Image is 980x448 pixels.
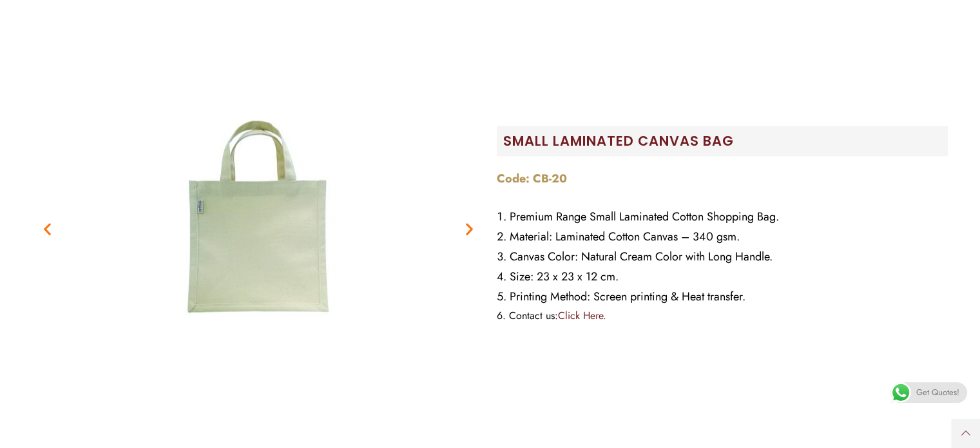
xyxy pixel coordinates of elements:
li: Size: 23 x 23 x 12 cm. [497,267,948,287]
div: Next slide [461,220,477,237]
img: Print [97,68,419,390]
div: Image Carousel [33,68,484,390]
div: 2 / 2 [33,68,484,390]
li: Canvas Color: Natural Cream Color with Long Handle. [497,247,948,267]
strong: Code: CB-20 [497,170,567,187]
h2: Small Laminated Canvas Bag [503,132,948,150]
li: Contact us: [497,307,948,325]
span: Get Quotes! [916,382,959,403]
li: Printing Method: Screen printing & Heat transfer. [497,287,948,307]
li: Premium Range Small Laminated Cotton Shopping Bag. [497,207,948,227]
div: Previous slide [39,220,55,237]
a: Click Here. [558,308,606,323]
li: Material: Laminated Cotton Canvas – 340 gsm. [497,227,948,247]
